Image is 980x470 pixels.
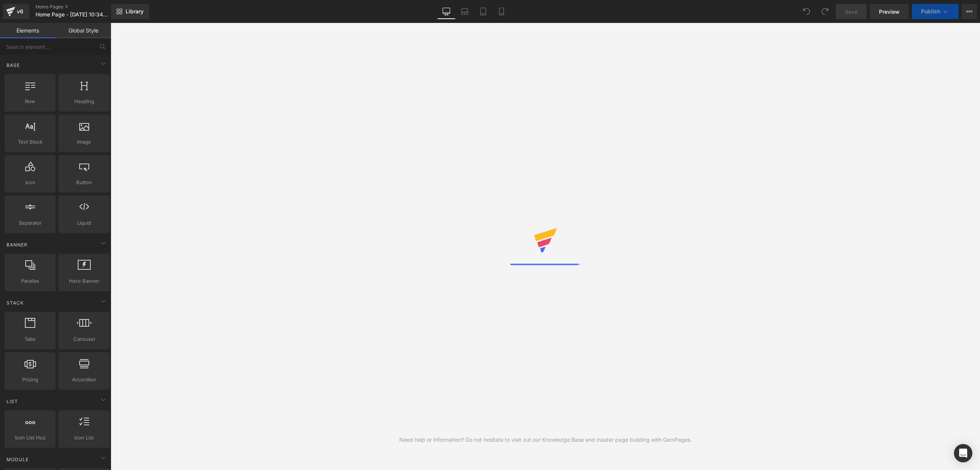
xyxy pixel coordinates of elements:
[7,434,53,442] span: Icon List Hoz
[6,299,24,306] span: Stack
[437,4,456,19] a: Desktop
[7,178,53,186] span: Icon
[56,23,111,38] a: Global Style
[61,138,107,146] span: Image
[456,4,474,19] a: Laptop
[61,178,107,186] span: Button
[36,11,108,18] span: Home Page - [DATE] 10:34:39
[61,376,107,384] span: Accordion
[954,444,972,462] div: Open Intercom Messenger
[61,97,107,105] span: Heading
[36,4,123,10] a: Home Pages
[921,8,940,15] span: Publish
[845,8,857,16] span: Save
[6,62,21,69] span: Base
[3,4,29,19] a: v6
[7,335,53,343] span: Tabs
[111,4,149,19] a: New Library
[61,277,107,285] span: Hero Banner
[6,241,28,248] span: Banner
[126,8,144,15] span: Library
[61,335,107,343] span: Carousel
[912,4,959,19] button: Publish
[7,219,53,227] span: Separator
[6,456,29,463] span: Module
[61,434,107,442] span: Icon List
[7,138,53,146] span: Text Block
[7,277,53,285] span: Parallax
[817,4,833,19] button: Redo
[799,4,814,19] button: Undo
[6,398,19,405] span: List
[962,4,977,19] button: More
[7,97,53,105] span: Row
[474,4,492,19] a: Tablet
[492,4,511,19] a: Mobile
[7,376,53,384] span: Pricing
[870,4,909,19] a: Preview
[879,8,900,16] span: Preview
[61,219,107,227] span: Liquid
[15,6,25,16] div: v6
[399,436,692,444] div: Need help or information? Do not hesitate to visit out our Knowledge Base and master page buildin...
